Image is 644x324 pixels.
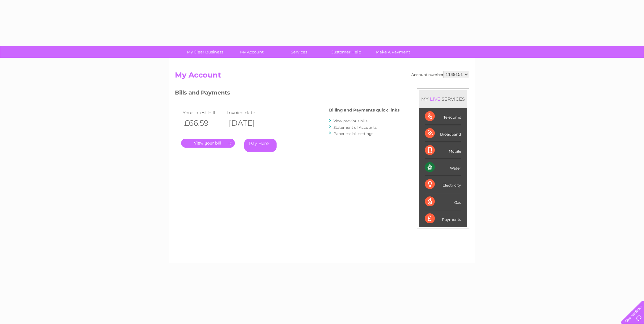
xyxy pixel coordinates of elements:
[425,210,461,227] div: Payments
[333,131,373,136] a: Paperless bill settings
[425,125,461,142] div: Broadband
[333,119,367,123] a: View previous bills
[425,142,461,159] div: Mobile
[411,71,469,78] div: Account number
[429,96,442,102] div: LIVE
[227,46,278,58] a: My Account
[329,108,400,112] h4: Billing and Payments quick links
[425,193,461,210] div: Gas
[175,71,469,82] h2: My Account
[181,108,226,117] td: Your latest bill
[419,90,467,108] div: MY SERVICES
[226,117,270,129] th: [DATE]
[244,139,277,152] a: Pay Here
[175,88,400,99] h3: Bills and Payments
[226,108,270,117] td: Invoice date
[367,46,418,58] a: Make A Payment
[425,108,461,125] div: Telecoms
[181,139,235,148] a: .
[425,159,461,176] div: Water
[320,46,371,58] a: Customer Help
[333,125,377,130] a: Statement of Accounts
[425,176,461,193] div: Electricity
[181,117,226,129] th: £66.59
[180,46,231,58] a: My Clear Business
[273,46,324,58] a: Services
